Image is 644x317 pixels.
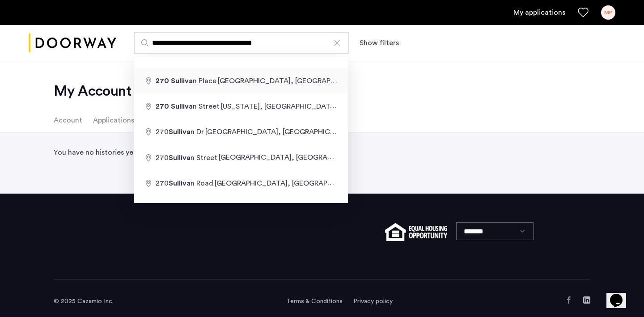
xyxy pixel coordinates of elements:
[156,128,205,135] span: 270 n Dr
[353,297,393,306] a: Privacy policy
[29,26,116,60] a: Cazamio logo
[601,5,615,20] div: MP
[221,102,415,110] span: [US_STATE], [GEOGRAPHIC_DATA], [GEOGRAPHIC_DATA]
[219,153,446,161] span: [GEOGRAPHIC_DATA], [GEOGRAPHIC_DATA], [GEOGRAPHIC_DATA]
[583,296,590,304] a: LinkedIn
[606,281,635,308] iframe: chat widget
[156,77,218,85] span: n Place
[134,32,349,54] input: Apartment Search
[93,108,134,133] li: Applications
[54,298,114,304] span: © 2025 Cazamio Inc.
[156,77,169,85] span: 270
[169,154,191,161] span: Sulliva
[169,128,191,135] span: Sulliva
[169,180,191,187] span: Sulliva
[513,7,565,18] a: My application
[578,7,589,18] a: Favorites
[54,82,590,100] h2: My Account
[565,296,572,304] a: Facebook
[156,154,219,161] span: 270 n Street
[205,128,433,135] span: [GEOGRAPHIC_DATA], [GEOGRAPHIC_DATA], [GEOGRAPHIC_DATA]
[218,77,445,85] span: [GEOGRAPHIC_DATA], [GEOGRAPHIC_DATA], [GEOGRAPHIC_DATA]
[286,297,343,306] a: Terms and conditions
[456,222,534,240] select: Language select
[215,179,442,187] span: [GEOGRAPHIC_DATA], [GEOGRAPHIC_DATA], [GEOGRAPHIC_DATA]
[54,108,82,133] li: Account
[156,180,215,187] span: 270 n Road
[54,147,590,158] div: You have no histories yet.
[156,103,193,110] span: 270 Sulliva
[156,103,221,110] span: n Street
[385,223,447,241] img: equal-housing.png
[29,26,116,60] img: logo
[360,38,399,48] button: Show or hide filters
[171,77,193,85] span: Sulliva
